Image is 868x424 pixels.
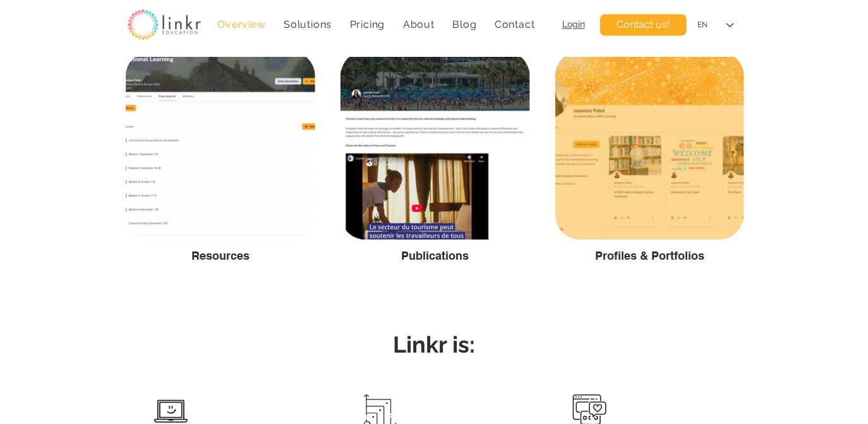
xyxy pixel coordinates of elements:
span: Publications [402,250,469,263]
span: Contact [495,19,535,31]
a: Login [562,20,585,30]
img: linkr_logo_transparentbg.png [128,9,201,40]
span: Resources [191,250,250,263]
div: Solutions [277,13,339,37]
span: About [403,19,435,31]
a: Contact us! [600,15,687,36]
a: Blog [446,13,483,37]
nav: Site [211,13,541,37]
span: Linkr is: [393,332,475,358]
a: Overview [211,13,272,37]
span: Overview [217,19,265,31]
a: Contact [488,13,541,37]
span: Contact us! [617,18,670,32]
span: Blog [452,19,476,31]
div: Language Selector: English [689,11,743,40]
div: EN [697,20,708,31]
a: Pricing [344,13,392,37]
span: Solutions [284,19,332,31]
span: Pricing [350,19,385,31]
span: Profiles & Portfolios [595,250,704,263]
div: About [397,13,442,37]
